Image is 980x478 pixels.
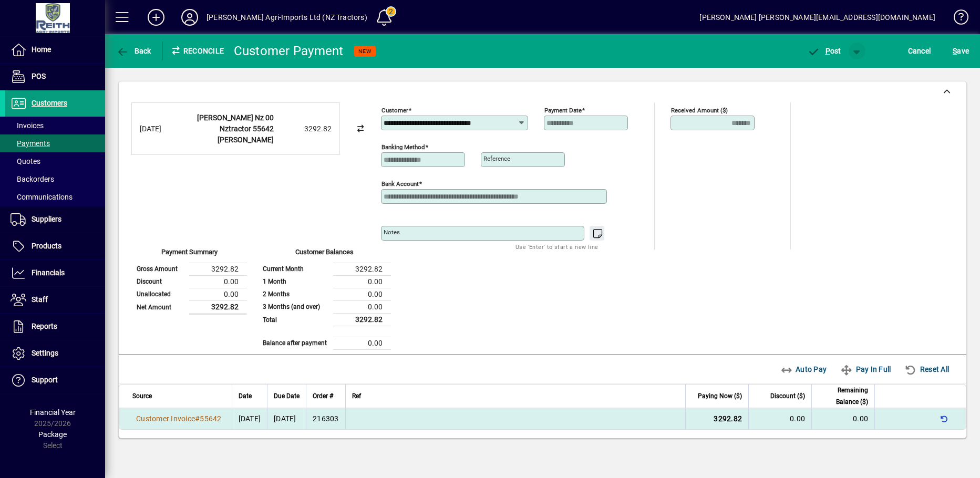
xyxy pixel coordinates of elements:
[38,430,67,439] span: Package
[114,41,154,60] button: Back
[836,360,895,379] button: Pay In Full
[32,215,61,223] span: Suppliers
[5,134,105,152] a: Payments
[544,107,582,114] mat-label: Payment Date
[333,313,391,326] td: 3292.82
[257,313,333,326] td: Total
[11,121,44,130] span: Invoices
[306,408,345,429] td: 216303
[132,390,152,402] span: Source
[105,41,163,60] app-page-header-button: Back
[483,155,510,162] mat-label: Reference
[699,9,935,26] div: [PERSON_NAME] [PERSON_NAME][EMAIL_ADDRESS][DOMAIN_NAME]
[381,107,408,114] mat-label: Customer
[333,300,391,313] td: 0.00
[5,117,105,134] a: Invoices
[11,193,73,201] span: Communications
[840,361,891,378] span: Pay In Full
[807,47,841,55] span: ost
[381,143,425,151] mat-label: Banking method
[904,361,949,378] span: Reset All
[200,414,221,423] span: 55642
[207,9,367,26] div: [PERSON_NAME] Agri-Imports Ltd (NZ Tractors)
[5,287,105,313] a: Staff
[32,322,57,330] span: Reports
[267,408,306,429] td: [DATE]
[239,390,252,402] span: Date
[131,275,189,288] td: Discount
[908,43,931,59] span: Cancel
[257,337,333,349] td: Balance after payment
[818,385,868,408] span: Remaining Balance ($)
[714,414,742,423] span: 3292.82
[257,300,333,313] td: 3 Months (and over)
[32,242,61,250] span: Products
[131,263,189,275] td: Gross Amount
[257,263,333,275] td: Current Month
[953,47,957,55] span: S
[239,414,261,423] span: [DATE]
[313,390,333,402] span: Order #
[131,250,247,315] app-page-summary-card: Payment Summary
[274,390,300,402] span: Due Date
[515,241,598,253] mat-hint: Use 'Enter' to start a new line
[905,41,934,60] button: Cancel
[333,275,391,288] td: 0.00
[257,247,391,263] div: Customer Balances
[234,43,344,59] div: Customer Payment
[189,275,247,288] td: 0.00
[11,139,50,148] span: Payments
[953,43,969,59] span: ave
[333,337,391,349] td: 0.00
[5,367,105,393] a: Support
[826,47,830,55] span: P
[5,152,105,170] a: Quotes
[173,8,207,27] button: Profile
[11,157,40,165] span: Quotes
[352,390,361,402] span: Ref
[136,414,195,423] span: Customer Invoice
[257,275,333,288] td: 1 Month
[5,170,105,188] a: Backorders
[131,288,189,300] td: Unallocated
[30,408,76,417] span: Financial Year
[802,41,847,60] button: Post
[853,414,868,423] span: 0.00
[279,123,332,134] div: 3292.82
[189,288,247,300] td: 0.00
[139,8,173,27] button: Add
[946,2,967,36] a: Knowledge Base
[5,233,105,259] a: Products
[381,180,419,188] mat-label: Bank Account
[358,48,372,55] span: NEW
[32,376,58,384] span: Support
[5,340,105,367] a: Settings
[770,390,805,402] span: Discount ($)
[32,268,65,277] span: Financials
[5,314,105,340] a: Reports
[5,37,105,63] a: Home
[5,206,105,233] a: Suppliers
[197,113,274,144] strong: [PERSON_NAME] Nz 00 Nztractor 55642 [PERSON_NAME]
[333,288,391,300] td: 0.00
[189,263,247,275] td: 3292.82
[189,300,247,314] td: 3292.82
[32,45,51,54] span: Home
[333,263,391,275] td: 3292.82
[950,41,972,60] button: Save
[257,250,391,350] app-page-summary-card: Customer Balances
[5,260,105,286] a: Financials
[195,414,200,423] span: #
[32,72,46,80] span: POS
[5,64,105,90] a: POS
[900,360,953,379] button: Reset All
[384,228,400,236] mat-label: Notes
[131,247,247,263] div: Payment Summary
[257,288,333,300] td: 2 Months
[131,300,189,314] td: Net Amount
[163,43,226,59] div: Reconcile
[698,390,742,402] span: Paying Now ($)
[32,349,58,357] span: Settings
[32,99,67,107] span: Customers
[140,123,182,134] div: [DATE]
